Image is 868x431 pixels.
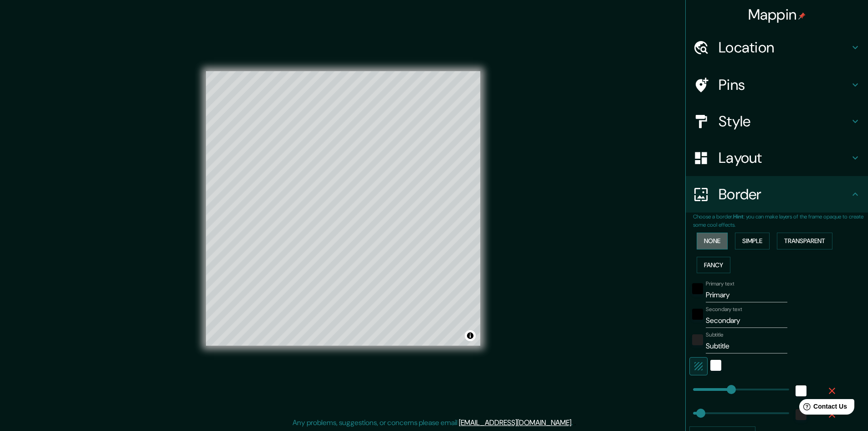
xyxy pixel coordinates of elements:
p: Any problems, suggestions, or concerns please email . [293,417,573,428]
button: color-222222 [692,334,703,345]
button: Transparent [777,233,832,249]
h4: Pins [719,76,850,94]
div: Layout [686,140,868,176]
h4: Border [719,185,850,203]
button: Simple [735,233,770,249]
button: white [710,360,721,371]
h4: Location [719,38,850,57]
button: white [796,385,806,396]
button: black [692,283,703,294]
div: . [573,417,574,428]
div: Style [686,103,868,140]
h4: Mappin [748,5,806,24]
b: Hint [733,213,744,220]
p: Choose a border. : you can make layers of the frame opaque to create some cool effects. [693,213,868,229]
img: pin-icon.png [798,12,806,20]
iframe: Help widget launcher [787,395,858,421]
div: Pins [686,67,868,103]
div: Location [686,29,868,66]
label: Primary text [706,280,734,288]
div: . [574,417,576,428]
h4: Style [719,112,850,130]
label: Secondary text [706,306,742,313]
button: Toggle attribution [465,330,476,341]
button: Fancy [697,257,730,274]
button: None [697,233,728,249]
div: Border [686,176,868,213]
button: black [692,309,703,320]
a: [EMAIL_ADDRESS][DOMAIN_NAME] [459,418,571,427]
h4: Layout [719,149,850,167]
label: Subtitle [706,331,724,339]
